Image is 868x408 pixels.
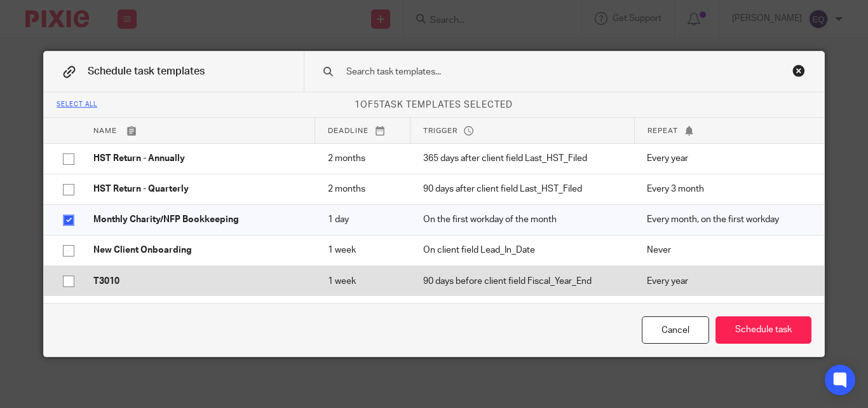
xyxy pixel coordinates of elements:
span: Schedule task templates [88,66,205,76]
p: 1 week [328,275,398,288]
p: 1 week [328,244,398,257]
p: Never [647,244,804,257]
span: Name [93,127,117,134]
p: On client field Lead_In_Date [423,244,622,257]
p: Every month, on the first workday [647,213,804,226]
p: New Client Onboarding [93,244,302,257]
p: 2 months [328,183,398,195]
button: Schedule task [715,316,811,344]
p: On the first workday of the month [423,213,622,226]
div: Close this dialog window [792,64,805,77]
p: Every year [647,275,804,288]
p: HST Return - Quarterly [93,183,302,195]
p: Trigger [423,125,621,136]
p: Monthly Charity/NFP Bookkeeping [93,213,302,226]
p: 365 days after client field Last_HST_Filed [423,152,622,165]
p: of task templates selected [44,99,824,111]
p: T3010 [93,275,302,288]
p: 2 months [328,152,398,165]
input: Search task templates... [345,65,746,79]
p: 90 days after client field Last_HST_Filed [423,183,622,195]
p: Repeat [648,125,805,136]
p: Every 3 month [647,183,804,195]
span: 5 [374,101,379,109]
p: 90 days before client field Fiscal_Year_End [423,275,622,288]
div: Select all [57,101,97,109]
p: HST Return - Annually [93,152,302,165]
div: Cancel [642,316,709,344]
p: Every year [647,152,804,165]
p: Deadline [328,125,397,136]
span: 1 [355,101,360,109]
p: 1 day [328,213,398,226]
